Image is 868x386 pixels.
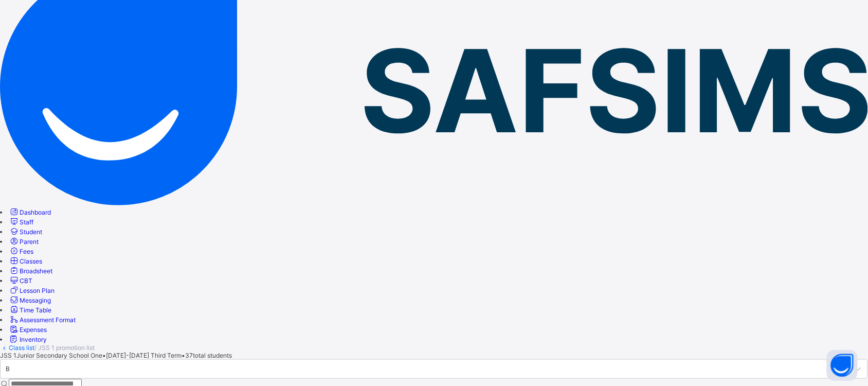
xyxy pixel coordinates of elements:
[9,267,52,275] a: Broadsheet
[20,208,51,216] span: Dashboard
[20,257,42,265] span: Classes
[9,316,76,324] a: Assessment Format
[20,306,51,314] span: Time Table
[9,344,34,352] a: Class list
[20,316,76,324] span: Assessment Format
[9,257,42,265] a: Classes
[20,248,33,255] span: Fees
[9,287,55,294] a: Lesson Plan
[20,238,39,245] span: Parent
[20,277,32,285] span: CBT
[20,336,47,343] span: Inventory
[20,267,52,275] span: Broadsheet
[9,208,51,216] a: Dashboard
[9,296,51,304] a: Messaging
[9,228,42,236] a: Student
[9,326,47,334] a: Expenses
[827,350,858,381] button: Open asap
[20,296,51,304] span: Messaging
[20,326,47,334] span: Expenses
[9,248,33,255] a: Fees
[34,344,95,352] span: / JSS 1 promotion list
[20,287,55,294] span: Lesson Plan
[6,365,10,373] div: B
[9,218,33,226] a: Staff
[20,218,33,226] span: Staff
[20,228,42,236] span: Student
[16,352,232,359] span: Junior Secondary School One • [DATE]-[DATE] Third Term • 37 total students
[9,277,32,285] a: CBT
[9,336,47,343] a: Inventory
[9,238,39,245] a: Parent
[9,306,51,314] a: Time Table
